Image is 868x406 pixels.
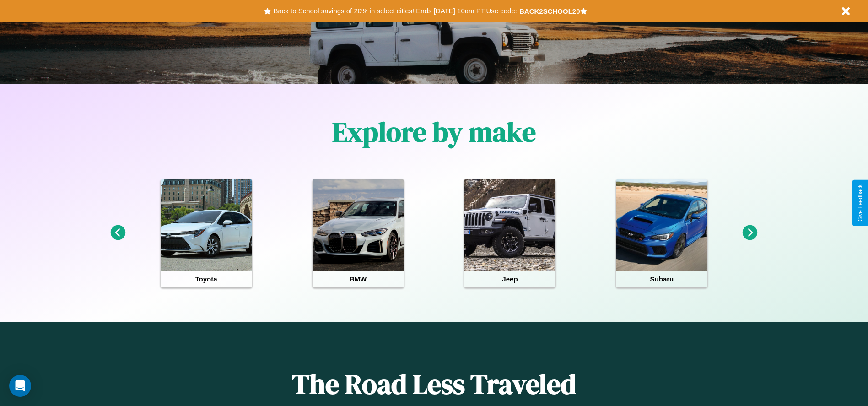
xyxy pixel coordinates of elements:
[519,7,580,15] b: BACK2SCHOOL20
[616,271,707,287] h4: Subaru
[161,271,252,287] h4: Toyota
[271,5,519,17] button: Back to School savings of 20% in select cities! Ends [DATE] 10am PT.Use code:
[173,365,694,403] h1: The Road Less Traveled
[464,271,555,287] h4: Jeep
[9,375,31,397] div: Open Intercom Messenger
[332,113,536,151] h1: Explore by make
[857,184,863,222] div: Give Feedback
[313,271,404,287] h4: BMW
